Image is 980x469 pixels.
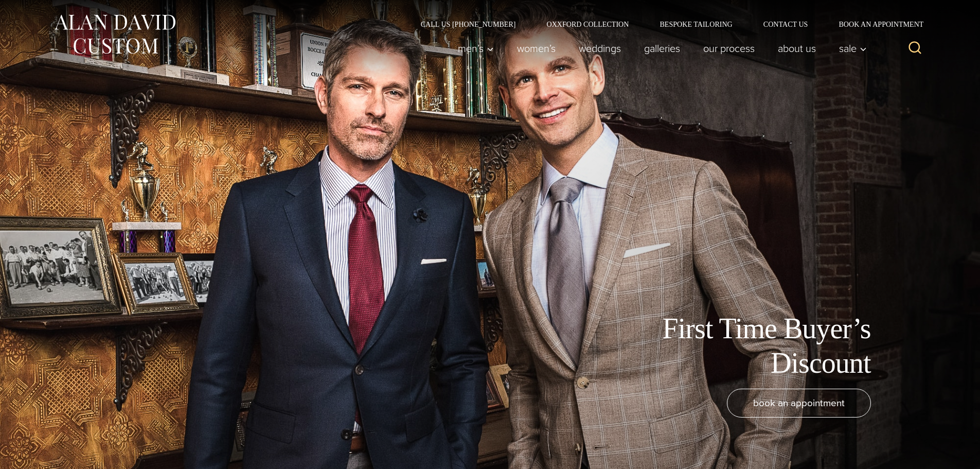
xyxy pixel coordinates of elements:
[632,38,691,59] a: Galleries
[644,21,747,28] a: Bespoke Tailoring
[531,21,644,28] a: Oxxford Collection
[823,21,927,28] a: Book an Appointment
[446,38,872,59] nav: Primary Navigation
[405,21,928,28] nav: Secondary Navigation
[839,43,867,54] span: Sale
[753,395,845,410] span: book an appointment
[903,36,928,61] button: View Search Form
[405,21,531,28] a: Call Us [PHONE_NUMBER]
[766,38,827,59] a: About Us
[748,21,824,28] a: Contact Us
[727,389,871,418] a: book an appointment
[53,11,176,57] img: Alan David Custom
[639,311,871,380] h1: First Time Buyer’s Discount
[458,43,494,54] span: Men’s
[567,38,632,59] a: weddings
[691,38,766,59] a: Our Process
[505,38,567,59] a: Women’s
